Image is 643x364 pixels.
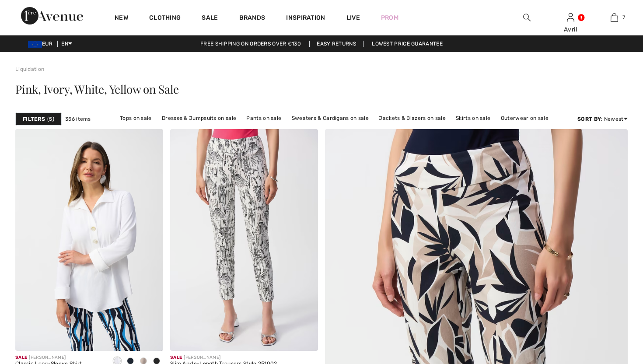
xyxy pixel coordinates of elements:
[451,112,495,124] a: Skirts on sale
[567,12,574,23] img: My Info
[496,112,553,124] a: Outerwear on sale
[15,81,179,97] span: Pink, Ivory, White, Yellow on Sale
[28,41,56,47] span: EUR
[309,41,363,47] a: Easy Returns
[286,14,325,23] span: Inspiration
[157,112,241,124] a: Dresses & Jumpsuits on sale
[611,12,618,23] img: My Bag
[365,41,450,47] a: Lowest Price Guarantee
[170,355,182,360] span: Sale
[15,129,163,351] img: Classic Long-Sleeve Shirt Style 251079. Vanilla 30
[15,354,104,361] div: [PERSON_NAME]
[567,13,574,21] a: Sign In
[577,115,628,123] div: : Newest
[577,116,601,122] strong: Sort By
[115,14,128,23] a: New
[149,14,181,23] a: Clothing
[239,14,266,23] a: Brands
[549,25,592,34] div: Avril
[47,115,54,123] span: 5
[593,12,636,23] a: 7
[381,13,398,22] a: Prom
[21,7,83,24] img: 1ère Avenue
[202,14,218,23] a: Sale
[61,41,72,47] span: EN
[23,115,45,123] strong: Filters
[170,129,318,351] img: Slim Ankle-Length Trousers Style 251002. Vanilla/Black
[523,12,531,23] img: search the website
[622,14,625,21] span: 7
[242,112,286,124] a: Pants on sale
[374,112,450,124] a: Jackets & Blazers on sale
[170,354,277,361] div: [PERSON_NAME]
[193,41,308,47] a: Free shipping on orders over €130
[115,112,156,124] a: Tops on sale
[287,112,373,124] a: Sweaters & Cardigans on sale
[15,355,27,360] span: Sale
[346,13,360,22] a: Live
[28,41,42,48] img: Euro
[15,66,44,72] a: Liquidation
[65,115,91,123] span: 356 items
